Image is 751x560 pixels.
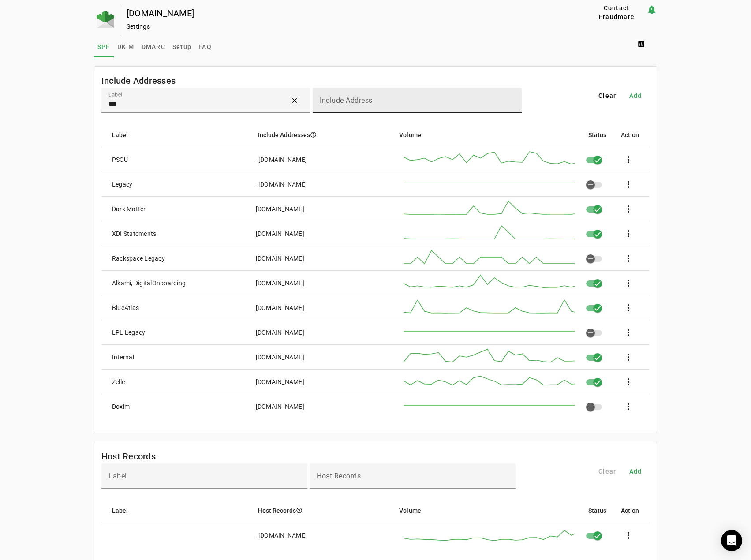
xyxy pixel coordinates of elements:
[590,4,643,21] span: Contact Fraudmarc
[581,498,614,523] mat-header-cell: Status
[172,44,191,50] span: Setup
[117,44,135,50] span: DKIM
[598,91,616,100] span: Clear
[101,123,251,147] mat-header-cell: Label
[629,467,642,476] span: Add
[138,36,169,57] a: DMARC
[94,66,657,433] fm-list-table: Include Addresses
[101,498,251,523] mat-header-cell: Label
[112,377,125,386] div: Zelle
[112,353,134,362] div: Internal
[127,22,558,31] div: Settings
[94,36,114,57] a: SPF
[629,91,642,100] span: Add
[127,9,558,18] div: [DOMAIN_NAME]
[614,123,650,147] mat-header-cell: Action
[392,498,581,523] mat-header-cell: Volume
[392,123,581,147] mat-header-cell: Volume
[320,96,373,105] mat-label: Include Address
[256,229,304,238] div: [DOMAIN_NAME]
[112,155,128,164] div: PSCU
[593,88,621,104] button: Clear
[251,498,392,523] mat-header-cell: Host Records
[112,180,133,189] div: Legacy
[97,11,114,28] img: Fraudmarc Logo
[317,472,361,480] mat-label: Host Records
[169,36,195,57] a: Setup
[112,254,165,263] div: Rackspace Legacy
[256,377,304,386] div: [DOMAIN_NAME]
[101,449,156,463] mat-card-title: Host Records
[621,463,650,479] button: Add
[198,44,212,50] span: FAQ
[256,279,304,287] div: [DOMAIN_NAME]
[112,328,146,337] div: LPL Legacy
[256,531,307,540] div: _[DOMAIN_NAME]
[721,530,742,551] div: Open Intercom Messenger
[195,36,215,57] a: FAQ
[256,180,307,189] div: _[DOMAIN_NAME]
[310,131,317,138] i: help_outline
[256,254,304,263] div: [DOMAIN_NAME]
[97,44,110,50] span: SPF
[296,507,303,514] i: help_outline
[282,90,310,111] button: Clear
[256,303,304,312] div: [DOMAIN_NAME]
[112,205,146,213] div: Dark Matter
[112,303,139,312] div: BlueAtlas
[108,91,122,97] mat-label: Label
[581,123,614,147] mat-header-cell: Status
[101,74,176,88] mat-card-title: Include Addresses
[112,279,186,287] div: Alkami, DigitalOnboarding
[256,328,304,337] div: [DOMAIN_NAME]
[112,229,157,238] div: XDI Statements
[587,4,646,20] button: Contact Fraudmarc
[614,498,650,523] mat-header-cell: Action
[142,44,165,50] span: DMARC
[256,205,304,213] div: [DOMAIN_NAME]
[251,123,392,147] mat-header-cell: Include Addresses
[256,353,304,362] div: [DOMAIN_NAME]
[621,88,650,104] button: Add
[256,155,307,164] div: _[DOMAIN_NAME]
[112,402,130,411] div: Doxim
[646,4,657,15] mat-icon: notification_important
[114,36,138,57] a: DKIM
[256,402,304,411] div: [DOMAIN_NAME]
[108,472,127,480] mat-label: Label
